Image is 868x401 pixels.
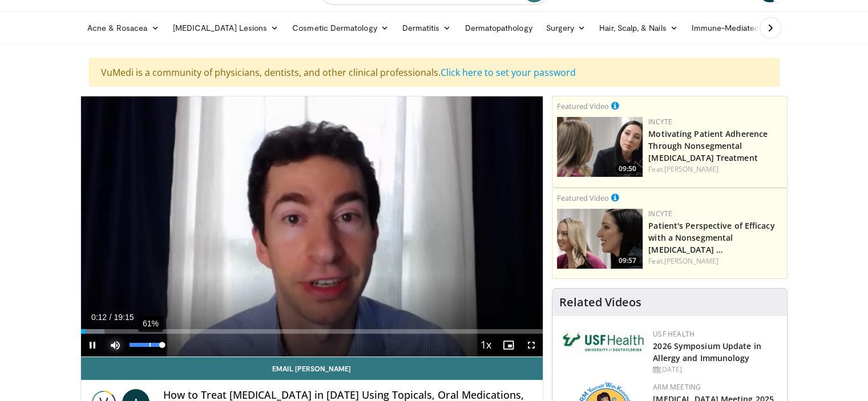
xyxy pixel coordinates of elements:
[648,117,672,127] a: Incyte
[81,334,104,357] button: Pause
[648,128,768,163] a: Motivating Patient Adherence Through Nonsegmental [MEDICAL_DATA] Treatment
[458,17,539,39] a: Dermatopathology
[557,209,643,269] img: 2c48d197-61e9-423b-8908-6c4d7e1deb64.png.150x105_q85_crop-smart_upscale.jpg
[91,313,107,322] span: 0:12
[81,96,543,357] video-js: Video Player
[648,256,782,266] div: Feat.
[648,209,672,218] a: Incyte
[104,334,127,357] button: Mute
[648,164,782,175] div: Feat.
[557,209,643,269] a: 09:57
[557,117,643,177] img: 39505ded-af48-40a4-bb84-dee7792dcfd5.png.150x105_q85_crop-smart_upscale.jpg
[441,66,576,79] a: Click here to set your password
[653,382,701,392] a: ARM Meeting
[474,334,497,357] button: Playback Rate
[114,313,134,322] span: 19:15
[285,17,395,39] a: Cosmetic Dermatology
[615,256,640,266] span: 09:57
[559,295,641,309] h4: Related Videos
[653,329,695,339] a: USF Health
[562,329,647,354] img: 6ba8804a-8538-4002-95e7-a8f8012d4a11.png.150x105_q85_autocrop_double_scale_upscale_version-0.2.jpg
[653,341,761,363] a: 2026 Symposium Update in Allergy and Immunology
[615,164,640,174] span: 09:50
[81,329,543,334] div: Progress Bar
[89,58,780,87] div: VuMedi is a community of physicians, dentists, and other clinical professionals.
[395,17,458,39] a: Dermatitis
[664,164,718,174] a: [PERSON_NAME]
[520,334,543,357] button: Fullscreen
[80,17,166,39] a: Acne & Rosacea
[685,17,777,39] a: Immune-Mediated
[539,17,593,39] a: Surgery
[166,17,286,39] a: [MEDICAL_DATA] Lesions
[497,334,520,357] button: Enable picture-in-picture mode
[557,101,609,111] small: Featured Video
[664,256,718,266] a: [PERSON_NAME]
[592,17,684,39] a: Hair, Scalp, & Nails
[557,117,643,177] a: 09:50
[110,313,112,322] span: /
[81,357,543,380] a: Email [PERSON_NAME]
[130,343,162,347] div: Volume Level
[653,364,778,375] div: [DATE]
[557,193,609,203] small: Featured Video
[648,220,774,255] a: Patient's Perspective of Efficacy with a Nonsegmental [MEDICAL_DATA] …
